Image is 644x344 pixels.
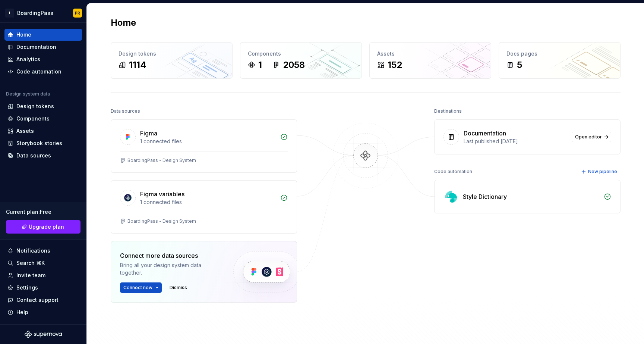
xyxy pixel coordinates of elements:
button: Dismiss [166,282,190,293]
a: Code automation [4,66,82,78]
div: Design tokens [16,103,54,110]
div: Design system data [6,91,50,97]
span: New pipeline [588,169,617,175]
div: Assets [16,127,34,135]
div: Style Dictionary [463,192,507,201]
div: Bring all your design system data together. [120,262,221,276]
div: 1114 [129,59,146,71]
div: Documentation [16,43,56,51]
div: Notifications [16,247,50,254]
a: Figma variables1 connected filesBoardingPass - Design System [111,180,297,234]
div: Figma [140,129,157,138]
div: Analytics [16,56,40,63]
a: Data sources [4,150,82,162]
button: Contact support [4,294,82,306]
div: Storybook stories [16,140,62,147]
div: Assets [377,50,483,57]
div: 1 connected files [140,198,276,206]
span: Dismiss [170,285,187,291]
span: Open editor [575,134,602,140]
div: Settings [16,284,38,291]
a: Design tokens [4,100,82,112]
button: Help [4,306,82,318]
a: Docs pages5 [499,42,621,79]
a: Home [4,29,82,41]
a: Storybook stories [4,137,82,149]
div: Contact support [16,296,59,304]
div: 1 [258,59,262,71]
button: New pipeline [579,166,621,177]
div: Components [16,115,50,122]
svg: Supernova Logo [25,331,62,338]
div: Design tokens [119,50,225,57]
a: Settings [4,282,82,294]
div: BoardingPass - Design System [127,157,196,163]
div: Documentation [464,129,506,138]
div: Home [16,31,31,38]
button: LBoardingPassPR [1,5,85,21]
button: Connect new [120,282,162,293]
div: BoardingPass [17,9,53,17]
a: Upgrade plan [6,220,80,234]
div: Current plan : Free [6,208,80,216]
a: Invite team [4,269,82,281]
div: BoardingPass - Design System [127,218,196,224]
div: Data sources [111,106,140,116]
div: Code automation [16,68,61,75]
div: Figma variables [140,190,184,198]
span: Connect new [123,285,152,291]
span: Upgrade plan [29,223,64,231]
div: 5 [517,59,522,71]
div: Docs pages [506,50,613,57]
div: Search ⌘K [16,259,45,267]
div: Data sources [16,152,51,159]
a: Assets152 [369,42,491,79]
div: Help [16,309,28,316]
a: Assets [4,125,82,137]
a: Open editor [572,132,611,142]
div: 2058 [283,59,305,71]
div: Connect more data sources [120,251,221,260]
div: Last published [DATE] [464,138,567,145]
a: Documentation [4,41,82,53]
button: Search ⌘K [4,257,82,269]
button: Notifications [4,245,82,257]
div: PR [75,10,80,16]
div: Components [248,50,354,57]
h2: Home [111,17,136,29]
a: Figma1 connected filesBoardingPass - Design System [111,119,297,173]
a: Components12058 [240,42,362,79]
div: 1 connected files [140,138,276,145]
div: L [5,9,14,18]
a: Design tokens1114 [111,42,233,79]
div: Code automation [434,166,472,177]
a: Components [4,113,82,125]
div: 152 [388,59,402,71]
a: Analytics [4,53,82,65]
div: Destinations [434,106,462,116]
div: Invite team [16,272,45,279]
